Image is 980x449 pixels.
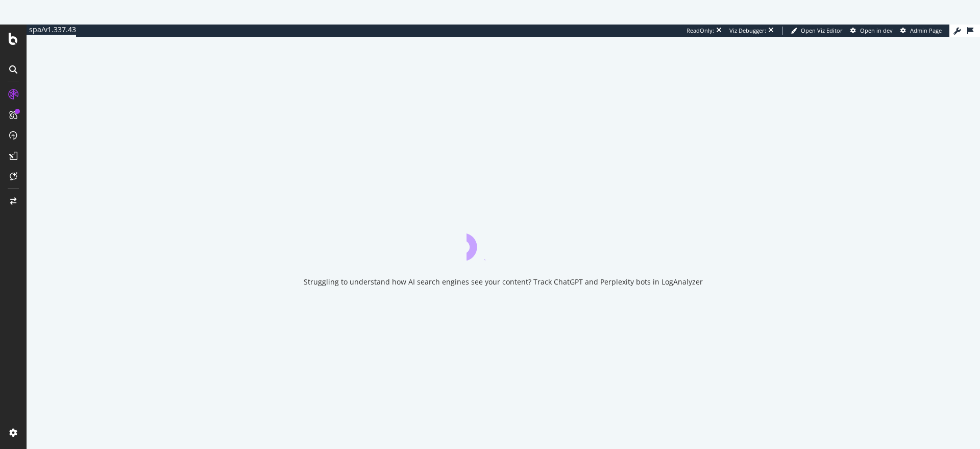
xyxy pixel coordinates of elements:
[900,27,942,35] a: Admin Page
[729,27,766,35] div: Viz Debugger:
[850,27,893,35] a: Open in dev
[910,27,942,34] span: Admin Page
[27,25,76,35] div: spa/v1.337.43
[801,27,843,34] span: Open Viz Editor
[467,224,540,261] div: animation
[945,414,970,439] iframe: Intercom live chat
[687,27,714,35] div: ReadOnly:
[791,27,843,35] a: Open Viz Editor
[27,25,76,37] a: spa/v1.337.43
[304,277,703,287] div: Struggling to understand how AI search engines see your content? Track ChatGPT and Perplexity bot...
[860,27,893,34] span: Open in dev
